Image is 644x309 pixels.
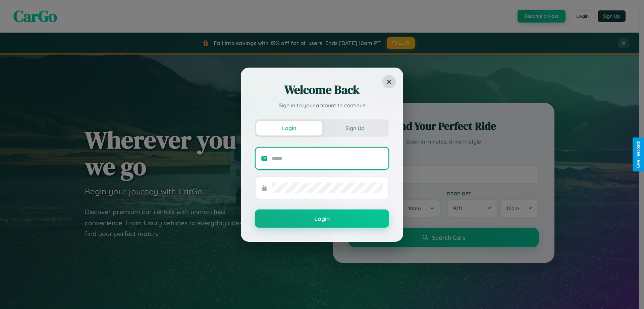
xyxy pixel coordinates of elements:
[322,121,388,136] button: Sign Up
[636,141,641,168] div: Give Feedback
[255,209,389,228] button: Login
[255,82,389,98] h2: Welcome Back
[255,101,389,109] p: Sign in to your account to continue
[256,121,322,136] button: Login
